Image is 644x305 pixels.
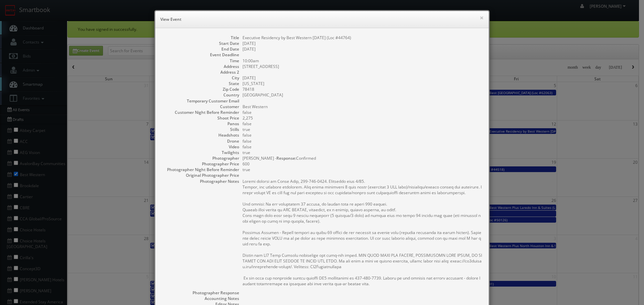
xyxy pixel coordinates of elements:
[243,127,482,132] dd: true
[162,98,239,104] dt: Temporary Customer Email
[243,115,482,121] dd: 2,275
[162,52,239,58] dt: Event Deadline
[162,115,239,121] dt: Shoot Price
[162,296,239,301] dt: Accounting Notes
[162,150,239,155] dt: Twilights
[243,150,482,155] dd: true
[243,35,482,41] dd: Executive Residency by Best Western [DATE] (Loc #44764)
[243,92,482,98] dd: [GEOGRAPHIC_DATA]
[162,121,239,127] dt: Panos
[243,155,482,161] dd: [PERSON_NAME] - Confirmed
[243,41,482,46] dd: [DATE]
[243,81,482,86] dd: [US_STATE]
[243,109,482,115] dd: false
[162,172,239,178] dt: Original Photographer Price
[243,86,482,92] dd: 78418
[162,161,239,167] dt: Photographer Price
[162,290,239,296] dt: Photographer Response
[162,35,239,41] dt: Title
[162,127,239,132] dt: Stills
[162,75,239,81] dt: City
[162,92,239,98] dt: Country
[162,58,239,64] dt: Time
[243,64,482,69] dd: [STREET_ADDRESS]
[243,46,482,52] dd: [DATE]
[243,104,482,109] dd: Best Western
[162,167,239,172] dt: Photographer Night Before Reminder
[243,167,482,172] dd: true
[162,178,239,184] dt: Photographer Notes
[243,138,482,144] dd: false
[480,15,484,20] button: ×
[162,144,239,150] dt: Video
[162,132,239,138] dt: Headshots
[243,121,482,127] dd: false
[162,69,239,75] dt: Address 2
[162,109,239,115] dt: Customer Night Before Reminder
[162,41,239,46] dt: Start Date
[162,86,239,92] dt: Zip Code
[276,155,296,161] b: Response:
[243,58,482,64] dd: 10:00am
[243,75,482,81] dd: [DATE]
[243,132,482,138] dd: false
[162,104,239,109] dt: Customer
[162,64,239,69] dt: Address
[243,178,482,287] pre: Loremi dolorsi am Conse Adip, 299-746-0424. Elitseddo eius 4/85. Tempor, inc utlabore etdolorem. ...
[243,144,482,150] dd: false
[162,46,239,52] dt: End Date
[160,16,484,23] h6: View Event
[162,81,239,86] dt: State
[162,155,239,161] dt: Photographer
[243,161,482,167] dd: 600
[162,138,239,144] dt: Drone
